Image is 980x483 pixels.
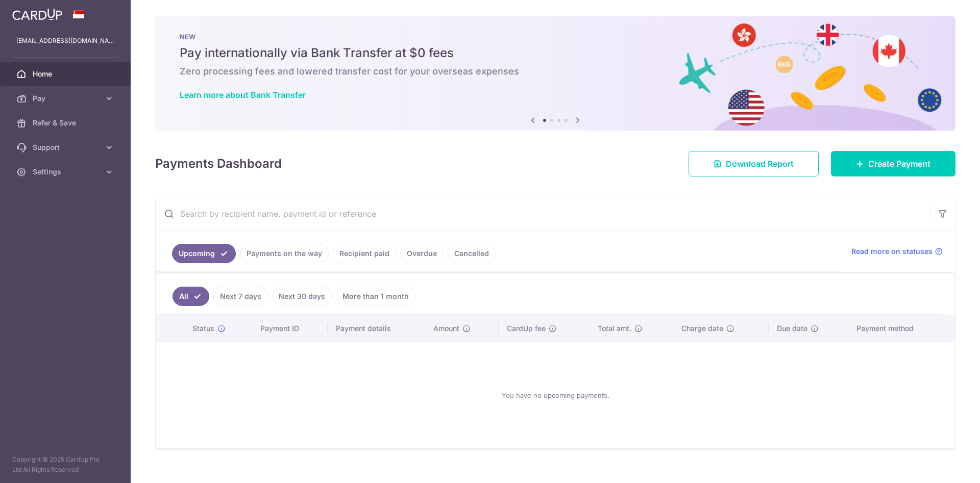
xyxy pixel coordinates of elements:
[333,244,396,263] a: Recipient paid
[155,155,282,173] h4: Payments Dashboard
[851,246,943,257] a: Read more on statuses
[598,323,631,334] span: Total amt.
[33,93,100,104] span: Pay
[848,315,954,342] th: Payment method
[33,118,100,128] span: Refer & Save
[192,323,214,334] span: Status
[155,16,955,131] img: Bank transfer banner
[433,323,459,334] span: Amount
[336,287,415,306] a: More than 1 month
[180,33,931,41] p: NEW
[12,8,62,20] img: CardUp
[868,158,930,170] span: Create Payment
[851,246,933,257] span: Read more on statuses
[240,244,329,263] a: Payments on the way
[168,350,942,440] div: You have no upcoming payments.
[180,90,306,100] a: Learn more about Bank Transfer
[33,167,100,177] span: Settings
[16,36,114,46] p: [EMAIL_ADDRESS][DOMAIN_NAME]
[33,69,100,79] span: Home
[213,287,268,306] a: Next 7 days
[831,151,955,176] a: Create Payment
[507,323,546,334] span: CardUp fee
[180,65,931,78] h6: Zero processing fees and lowered transfer cost for your overseas expenses
[400,244,444,263] a: Overdue
[172,244,236,263] a: Upcoming
[448,244,496,263] a: Cancelled
[726,158,794,170] span: Download Report
[689,151,819,176] a: Download Report
[33,142,100,152] span: Support
[173,287,209,306] a: All
[777,323,807,334] span: Due date
[156,197,930,230] input: Search by recipient name, payment id or reference
[328,315,426,342] th: Payment details
[272,287,332,306] a: Next 30 days
[252,315,328,342] th: Payment ID
[180,45,931,61] h5: Pay internationally via Bank Transfer at $0 fees
[681,323,723,334] span: Charge date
